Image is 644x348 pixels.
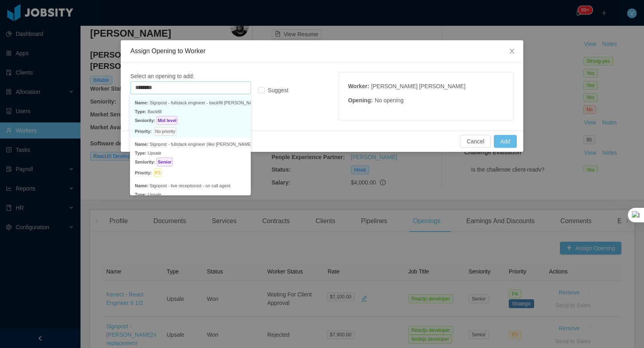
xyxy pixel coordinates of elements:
[264,87,291,93] span: Suggest
[135,192,147,197] span: Type:
[157,116,178,125] span: Mid level
[135,107,246,116] p: Backfill
[135,149,246,157] p: Upsale
[135,159,155,164] span: Seniority:
[135,181,246,190] p: Signpost - live receptionist - on call agent
[135,98,246,107] p: Signpost - fullstack engineer - backfill [PERSON_NAME]
[130,47,514,56] div: Assign Opening to Worker
[501,40,523,63] button: Close
[494,135,517,148] button: Add
[135,151,147,155] span: Type:
[371,83,465,89] span: [PERSON_NAME] [PERSON_NAME]
[375,97,404,104] span: No opening
[135,142,149,147] span: Name:
[348,97,373,104] strong: Opening :
[460,135,491,148] button: Cancel
[154,168,161,177] span: P3
[348,83,369,89] strong: Worker :
[135,127,152,136] span: Priority:
[135,183,149,188] span: Name:
[130,73,194,79] span: Select an opening to add:
[135,190,246,199] p: Upsale
[135,168,152,177] span: Priority:
[135,109,147,114] span: Type:
[135,118,155,123] span: Seniority:
[154,127,176,136] span: No priority
[157,157,173,166] span: Senior
[135,140,246,149] p: Signpost - fullstack engineer (like [PERSON_NAME])
[509,48,515,54] i: icon: close
[135,100,149,105] span: Name:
